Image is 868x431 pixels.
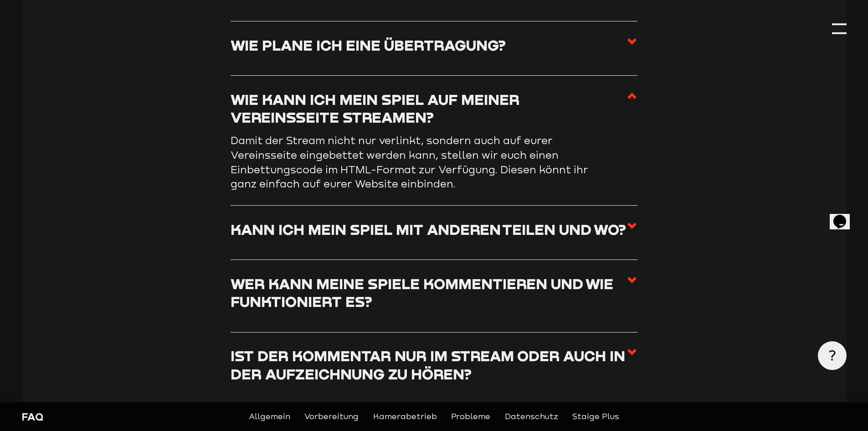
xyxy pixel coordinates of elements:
a: Probleme [451,410,490,423]
h3: Ist der Kommentar nur im Stream oder auch in der Aufzeichnung zu hören? [231,347,627,383]
h3: Wer kann meine Spiele kommentieren und wie funktioniert es? [231,275,627,311]
h3: Kann ich mein Spiel mit anderen teilen und wo? [231,220,626,238]
span: Damit der Stream nicht nur verlinkt, sondern auch auf eurer Vereinsseite eingebettet werden kann,... [231,134,588,190]
div: FAQ [21,410,220,424]
a: Staige Plus [572,410,619,423]
h3: Wie kann ich mein Spiel auf meiner Vereinsseite streamen? [231,90,627,126]
a: Datenschutz [505,410,558,423]
a: Vorbereitung [304,410,359,423]
h3: Wie plane ich eine Übertragung? [231,36,506,54]
iframe: chat widget [830,202,859,229]
a: Allgemein [249,410,290,423]
a: Kamerabetrieb [373,410,437,423]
